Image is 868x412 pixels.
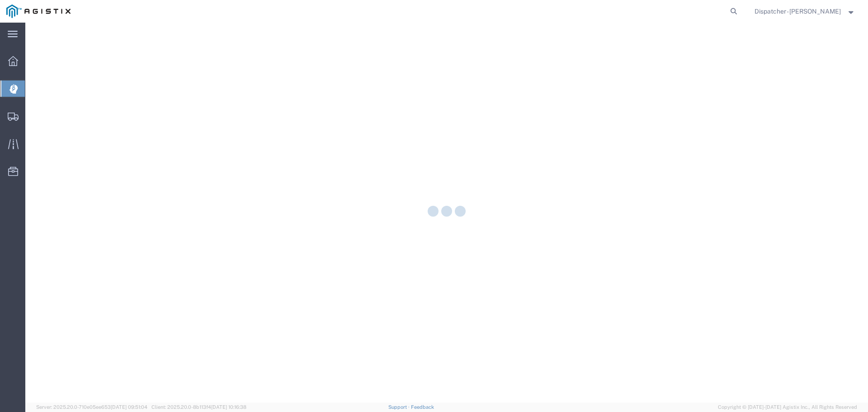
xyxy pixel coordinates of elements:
span: Copyright © [DATE]-[DATE] Agistix Inc., All Rights Reserved [718,403,857,411]
a: Feedback [411,404,434,410]
span: Client: 2025.20.0-8b113f4 [151,404,246,410]
button: Dispatcher - [PERSON_NAME] [754,6,856,17]
span: [DATE] 09:51:04 [111,404,147,410]
span: Server: 2025.20.0-710e05ee653 [36,404,147,410]
img: logo [6,5,71,18]
a: Support [388,404,411,410]
span: Dispatcher - Eli Amezcua [755,6,841,16]
span: [DATE] 10:16:38 [211,404,246,410]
